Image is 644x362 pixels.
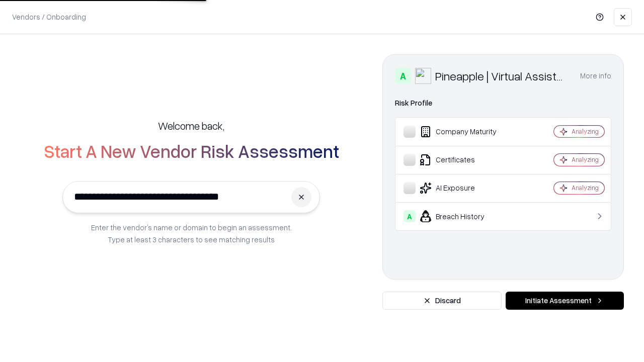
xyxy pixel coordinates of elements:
[382,292,502,310] button: Discard
[404,210,416,222] div: A
[404,210,524,222] div: Breach History
[572,127,599,136] div: Analyzing
[404,182,524,194] div: AI Exposure
[404,154,524,166] div: Certificates
[572,155,599,164] div: Analyzing
[12,12,86,22] p: Vendors / Onboarding
[435,68,568,84] div: Pineapple | Virtual Assistant Agency
[572,184,599,192] div: Analyzing
[395,68,411,84] div: A
[395,97,611,109] div: Risk Profile
[415,68,431,84] img: Pineapple | Virtual Assistant Agency
[158,119,224,133] h5: Welcome back,
[44,141,339,161] h2: Start A New Vendor Risk Assessment
[404,126,524,138] div: Company Maturity
[91,221,292,245] p: Enter the vendor’s name or domain to begin an assessment. Type at least 3 characters to see match...
[506,292,624,310] button: Initiate Assessment
[580,67,611,85] button: More info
